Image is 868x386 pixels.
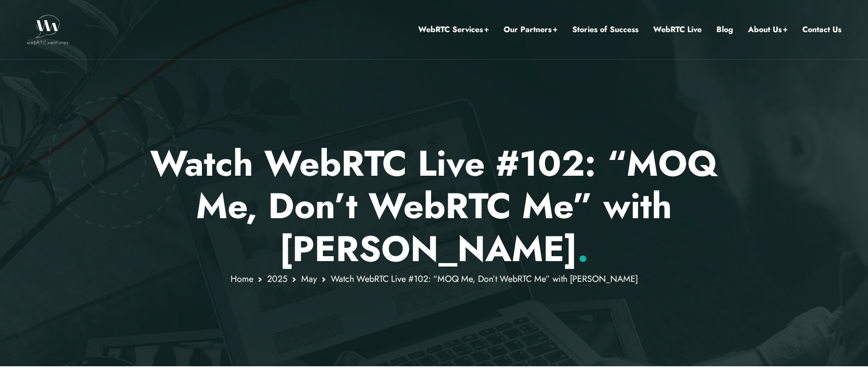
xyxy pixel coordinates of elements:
[331,272,638,285] span: Watch WebRTC Live #102: “MOQ Me, Don’t WebRTC Me” with [PERSON_NAME]
[231,272,253,285] a: Home
[301,272,317,285] a: May
[267,272,287,285] a: 2025
[504,23,557,36] a: Our Partners
[716,23,733,36] a: Blog
[748,23,788,36] a: About Us
[577,223,589,274] span: .
[27,15,69,44] img: WebRTC.ventures
[572,23,638,36] a: Stories of Success
[418,23,489,36] a: WebRTC Services
[653,23,702,36] a: WebRTC Live
[145,142,723,270] h1: Watch WebRTC Live #102: “MOQ Me, Don’t WebRTC Me” with [PERSON_NAME]
[802,23,841,36] a: Contact Us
